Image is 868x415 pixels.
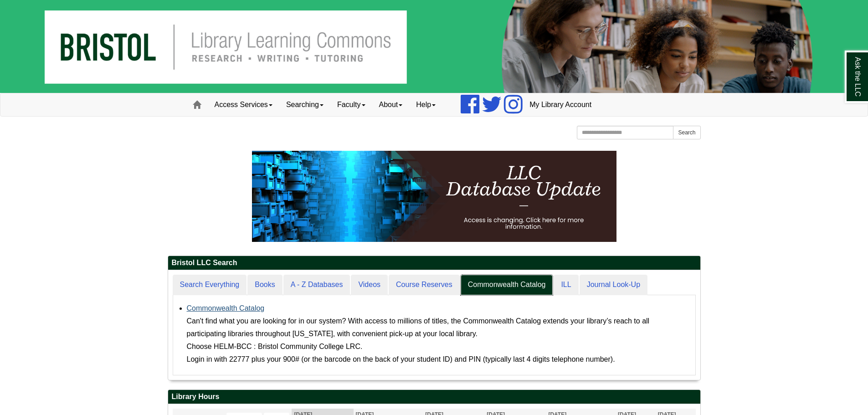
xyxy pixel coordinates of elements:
[187,304,265,312] a: Commonwealth Catalog
[673,126,700,139] button: Search
[554,275,578,295] a: ILL
[279,93,330,116] a: Searching
[351,275,388,295] a: Videos
[247,275,282,295] a: Books
[330,93,372,116] a: Faculty
[580,275,647,295] a: Journal Look-Up
[409,93,442,116] a: Help
[461,275,553,295] a: Commonwealth Catalog
[252,151,616,242] img: HTML tutorial
[168,256,700,270] h2: Bristol LLC Search
[283,275,350,295] a: A - Z Databases
[208,93,279,116] a: Access Services
[372,93,410,116] a: About
[389,275,460,295] a: Course Reserves
[173,275,247,295] a: Search Everything
[187,315,691,366] div: Can't find what you are looking for in our system? With access to millions of titles, the Commonw...
[168,390,700,404] h2: Library Hours
[523,93,598,116] a: My Library Account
